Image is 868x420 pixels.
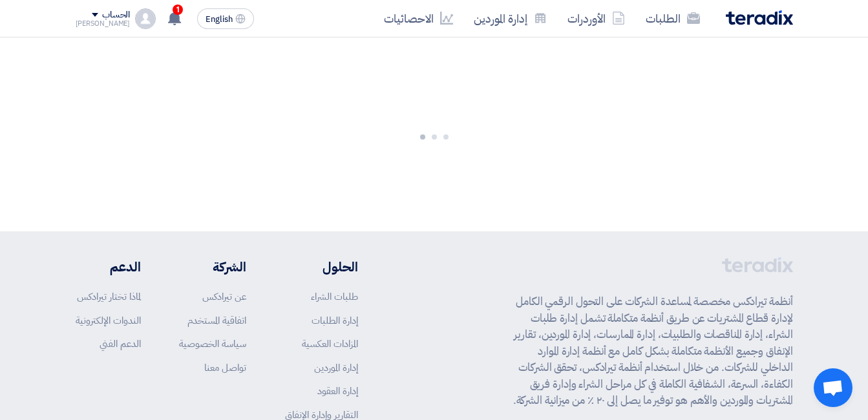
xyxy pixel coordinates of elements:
[312,313,358,328] a: إدارة الطلبات
[726,10,793,25] img: Teradix logo
[311,289,358,304] a: طلبات الشراء
[506,293,793,409] p: أنظمة تيرادكس مخصصة لمساعدة الشركات على التحول الرقمي الكامل لإدارة قطاع المشتريات عن طريق أنظمة ...
[173,5,183,15] span: 1
[102,10,130,21] div: الحساب
[179,257,246,277] li: الشركة
[204,361,246,375] a: تواصل معنا
[187,313,246,328] a: اتفاقية المستخدم
[463,3,557,34] a: إدارة الموردين
[197,8,254,29] button: English
[302,337,358,351] a: المزادات العكسية
[135,8,156,29] img: profile_test.png
[206,15,233,24] span: English
[314,361,358,375] a: إدارة الموردين
[77,289,141,304] a: لماذا تختار تيرادكس
[100,337,141,351] a: الدعم الفني
[814,368,852,407] a: Open chat
[557,3,635,34] a: الأوردرات
[76,257,141,277] li: الدعم
[76,20,131,27] div: [PERSON_NAME]
[635,3,710,34] a: الطلبات
[202,289,246,304] a: عن تيرادكس
[285,257,358,277] li: الحلول
[317,384,358,398] a: إدارة العقود
[76,313,141,328] a: الندوات الإلكترونية
[374,3,463,34] a: الاحصائيات
[179,337,246,351] a: سياسة الخصوصية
